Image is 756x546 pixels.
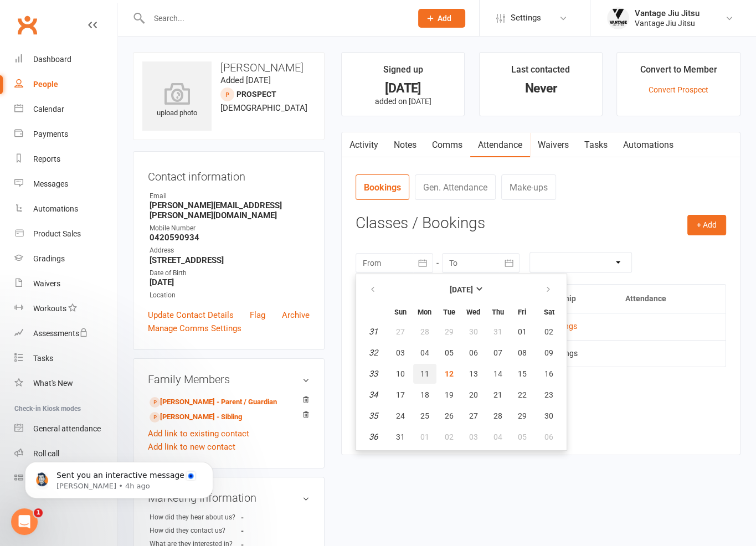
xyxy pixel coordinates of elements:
button: 10 [389,364,412,384]
button: 03 [462,427,485,447]
button: 05 [511,427,534,447]
div: Gradings [33,254,65,263]
button: 26 [438,406,461,426]
span: 03 [469,432,478,441]
span: 02 [445,432,454,441]
a: Messages [14,172,117,197]
div: Address [150,245,310,256]
div: Date of Birth [150,268,310,279]
h3: Classes / Bookings [356,215,726,232]
small: Monday [418,308,431,316]
div: Never [490,83,593,94]
span: 05 [518,432,527,441]
strong: 0420590934 [150,233,310,243]
span: [DEMOGRAPHIC_DATA] [220,103,307,113]
button: 28 [413,322,436,342]
em: 33 [369,369,378,379]
button: 07 [486,343,510,363]
a: People [14,72,117,97]
a: [PERSON_NAME] - Sibling [150,411,242,423]
div: Vantage Jiu Jitsu [635,8,700,18]
button: 27 [462,406,485,426]
a: Archive [282,308,310,322]
a: Notes [386,132,424,158]
strong: [STREET_ADDRESS] [150,255,310,265]
a: Automations [14,197,117,222]
small: Wednesday [466,308,480,316]
span: 05 [445,348,454,357]
em: 32 [369,348,378,358]
div: Product Sales [33,229,81,238]
button: 31 [389,427,412,447]
div: Mobile Number [150,223,310,234]
span: 28 [493,411,502,420]
button: 22 [511,385,534,405]
button: 06 [535,427,563,447]
a: Calendar [14,97,117,122]
em: 31 [369,327,378,337]
button: 18 [413,385,436,405]
button: 11 [413,364,436,384]
a: Convert Prospect [649,85,708,94]
em: 34 [369,390,378,400]
div: [DATE] [352,83,455,94]
button: + Add [687,215,726,235]
span: 03 [396,348,405,357]
div: Dashboard [33,55,71,64]
button: 30 [535,406,563,426]
div: Vantage Jiu Jitsu [635,18,700,28]
iframe: Intercom notifications message [8,439,230,516]
span: 22 [518,390,527,399]
div: Messages [33,179,68,188]
a: Product Sales [14,222,117,246]
span: 29 [518,411,527,420]
iframe: Intercom live chat [11,508,38,535]
button: 02 [535,322,563,342]
span: 23 [544,390,553,399]
span: 11 [420,369,429,378]
a: Gen. Attendance [415,174,496,200]
button: 04 [413,343,436,363]
div: Tasks [33,354,53,363]
span: Add [438,14,451,23]
span: 13 [469,369,478,378]
strong: - [241,513,305,522]
button: 08 [511,343,534,363]
h3: Contact information [148,166,310,183]
a: What's New [14,371,117,396]
button: 27 [389,322,412,342]
span: 27 [396,327,405,336]
a: Gradings [14,246,117,271]
div: Last contacted [511,63,570,83]
em: 35 [369,411,378,421]
button: 04 [486,427,510,447]
small: Thursday [492,308,504,316]
snap: prospect [236,90,276,99]
div: Waivers [33,279,60,288]
span: 30 [544,411,553,420]
a: Dashboard [14,47,117,72]
div: Workouts [33,304,66,313]
button: 13 [462,364,485,384]
span: 17 [396,390,405,399]
div: What's New [33,379,73,388]
div: How did they contact us? [150,526,241,536]
span: 10 [396,369,405,378]
div: Reports [33,154,60,163]
div: Email [150,191,310,202]
small: Saturday [544,308,554,316]
strong: [DATE] [150,277,310,287]
span: 01 [518,327,527,336]
span: Settings [511,6,541,30]
a: Tasks [577,132,615,158]
a: Waivers [530,132,577,158]
div: People [33,80,58,89]
a: Tasks [14,346,117,371]
button: 19 [438,385,461,405]
span: 16 [544,369,553,378]
span: 27 [469,411,478,420]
